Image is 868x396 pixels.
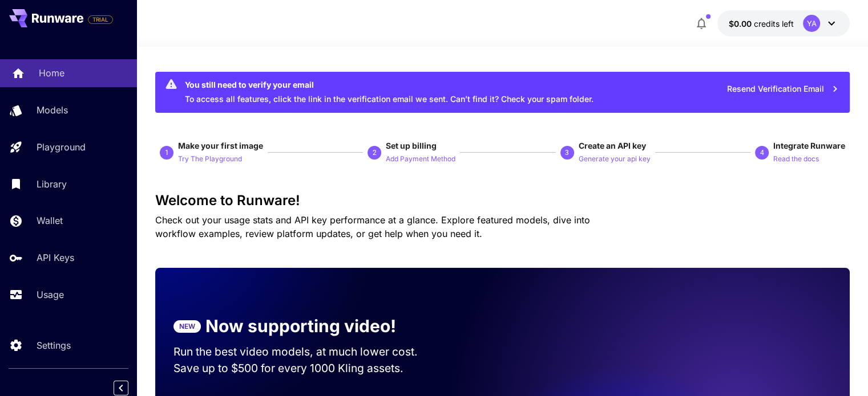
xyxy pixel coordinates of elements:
[88,13,113,26] span: Add your payment card to enable full platform functionality.
[565,148,569,158] p: 3
[173,344,439,360] p: Run the best video models, at much lower cost.
[773,154,819,165] p: Read the docs
[721,77,845,101] button: Resend Verification Email
[165,148,169,158] p: 1
[37,214,63,227] p: Wallet
[717,10,850,36] button: $0.00YA
[39,66,64,80] p: Home
[185,79,594,91] div: You still need to verify your email
[37,177,67,191] p: Library
[386,154,455,165] p: Add Payment Method
[114,381,128,395] button: Collapse sidebar
[155,193,850,209] h3: Welcome to Runware!
[37,103,68,117] p: Models
[155,214,590,239] span: Check out your usage stats and API key performance at a glance. Explore featured models, dive int...
[37,338,71,352] p: Settings
[178,154,242,165] p: Try The Playground
[386,152,455,165] button: Add Payment Method
[37,140,86,154] p: Playground
[185,75,594,109] div: To access all features, click the link in the verification email we sent. Can’t find it? Check yo...
[37,251,74,264] p: API Keys
[178,141,263,150] span: Make your first image
[729,19,754,28] span: $0.00
[754,19,794,28] span: credits left
[579,154,651,165] p: Generate your api key
[373,148,377,158] p: 2
[205,313,396,339] p: Now supporting video!
[37,288,64,301] p: Usage
[88,15,112,24] span: TRIAL
[760,148,764,158] p: 4
[178,152,242,165] button: Try The Playground
[729,18,794,30] div: $0.00
[773,141,845,150] span: Integrate Runware
[579,152,651,165] button: Generate your api key
[386,141,437,150] span: Set up billing
[579,141,646,150] span: Create an API key
[803,15,820,32] div: YA
[773,152,819,165] button: Read the docs
[179,321,195,332] p: NEW
[173,360,439,377] p: Save up to $500 for every 1000 Kling assets.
